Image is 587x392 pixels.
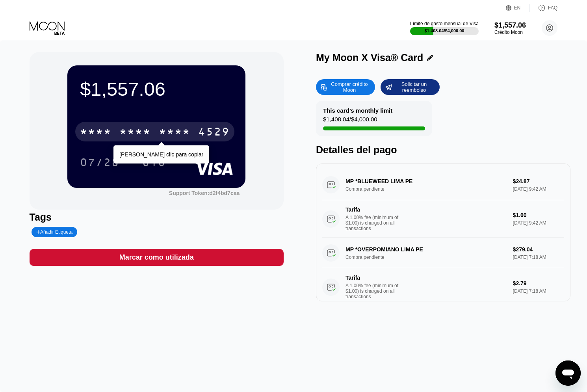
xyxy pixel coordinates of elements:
div: EN [506,4,530,12]
div: This card’s monthly limit [323,107,392,114]
div: Tarifa [346,275,401,281]
div: FAQ [548,5,557,11]
div: Comprar crédito Moon [316,79,375,95]
div: Crédito Moon [494,30,526,35]
div: FAQ [530,4,557,12]
div: $1,408.04 / $4,000.00 [425,28,464,33]
div: TarifaA 1.00% fee (minimum of $1.00) is charged on all transactions$1.00[DATE] 9:42 AM [322,200,564,238]
div: Límite de gasto mensual de Visa$1,408.04/$4,000.00 [410,21,479,35]
div: TarifaA 1.00% fee (minimum of $1.00) is charged on all transactions$2.79[DATE] 7:18 AM [322,268,564,306]
div: Marcar como utilizada [30,249,284,266]
div: $1.00 [513,212,564,218]
div: A 1.00% fee (minimum of $1.00) is charged on all transactions [346,215,405,231]
div: $1,408.04 / $4,000.00 [323,116,377,126]
iframe: Botón para iniciar la ventana de mensajería [555,360,581,386]
div: Tags [30,212,284,223]
div: [PERSON_NAME] clic para copiar [119,151,203,158]
div: $2.79 [513,280,564,286]
div: 4529 [198,126,230,139]
div: Añadir Etiqueta [32,227,78,237]
div: 07/28 [74,152,125,172]
div: Marcar como utilizada [119,253,194,262]
div: Tarifa [346,206,401,213]
div: Solicitar un reembolso [392,81,436,93]
div: [DATE] 9:42 AM [513,220,564,226]
div: A 1.00% fee (minimum of $1.00) is charged on all transactions [346,283,405,299]
div: Solicitar un reembolso [381,79,440,95]
div: 010 [136,152,172,172]
div: $1,557.06 [494,21,526,30]
div: Support Token:d2f4bd7caa [169,190,240,196]
div: 010 [142,157,166,170]
div: Añadir Etiqueta [36,229,73,235]
div: EN [514,5,521,11]
div: Support Token: d2f4bd7caa [169,190,240,196]
div: $1,557.06 [80,78,233,100]
div: 07/28 [80,157,119,170]
div: Límite de gasto mensual de Visa [410,21,479,26]
div: Comprar crédito Moon [328,81,371,93]
div: Detalles del pago [316,144,570,156]
div: [DATE] 7:18 AM [513,288,564,294]
div: My Moon X Visa® Card [316,52,423,63]
div: $1,557.06Crédito Moon [494,21,526,35]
